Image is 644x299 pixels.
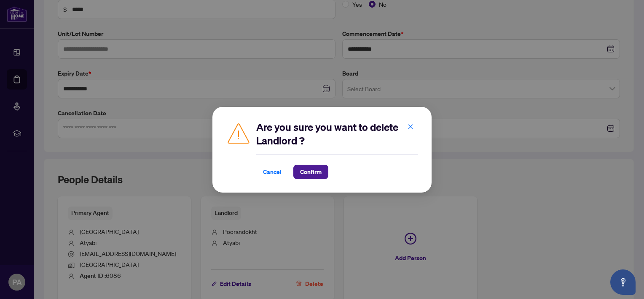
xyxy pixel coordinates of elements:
img: Caution Icon [226,120,251,146]
h2: Are you sure you want to delete Landlord ? [256,120,418,147]
span: close [408,123,413,129]
button: Confirm [293,165,328,179]
button: Cancel [256,165,288,179]
span: Cancel [263,165,282,179]
button: Open asap [610,269,636,295]
span: Confirm [300,165,322,179]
